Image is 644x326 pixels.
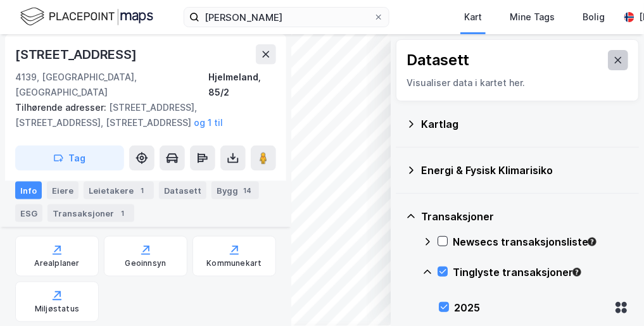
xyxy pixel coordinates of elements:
[571,266,583,278] div: Tooltip anchor
[454,300,609,315] div: 2025
[453,265,629,280] div: Tinglyste transaksjoner
[212,181,259,199] div: Bygg
[453,234,629,249] div: Newsecs transaksjonsliste
[34,259,79,269] div: Arealplaner
[581,265,644,326] div: Kontrollprogram for chat
[581,265,644,326] iframe: Chat Widget
[421,163,629,178] div: Energi & Fysisk Klimarisiko
[47,204,134,222] div: Transaksjoner
[15,204,42,222] div: ESG
[241,184,254,196] div: 14
[586,236,598,248] div: Tooltip anchor
[35,304,79,315] div: Miljøstatus
[136,184,149,196] div: 1
[15,102,109,113] span: Tilhørende adresser:
[15,146,124,171] button: Tag
[583,9,605,25] div: Bolig
[464,9,482,25] div: Kart
[15,44,139,65] div: [STREET_ADDRESS]
[15,70,209,100] div: 4139, [GEOGRAPHIC_DATA], [GEOGRAPHIC_DATA]
[20,6,153,28] img: logo.f888ab2527a4732fd821a326f86c7f29.svg
[84,181,154,199] div: Leietakere
[510,9,555,25] div: Mine Tags
[421,209,629,224] div: Transaksjoner
[15,100,266,130] div: [STREET_ADDRESS], [STREET_ADDRESS], [STREET_ADDRESS]
[15,181,42,199] div: Info
[206,259,262,269] div: Kommunekart
[125,259,167,269] div: Geoinnsyn
[117,206,129,219] div: 1
[421,116,629,132] div: Kartlag
[47,181,79,199] div: Eiere
[407,50,469,70] div: Datasett
[209,70,276,100] div: Hjelmeland, 85/2
[199,8,374,27] input: Søk på adresse, matrikkel, gårdeiere, leietakere eller personer
[407,75,628,91] div: Visualiser data i kartet her.
[159,181,206,199] div: Datasett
